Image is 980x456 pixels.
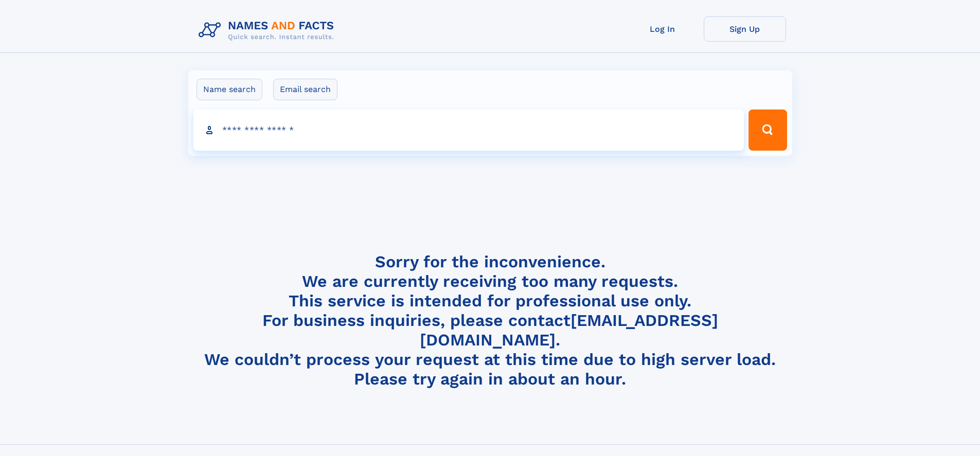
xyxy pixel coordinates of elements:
[704,16,786,42] a: Sign Up
[194,252,786,389] h4: Sorry for the inconvenience. We are currently receiving too many requests. This service is intend...
[197,79,262,100] label: Name search
[749,110,787,151] button: Search Button
[193,110,744,151] input: search input
[420,311,718,350] a: [EMAIL_ADDRESS][DOMAIN_NAME]
[621,16,704,42] a: Log In
[273,79,337,100] label: Email search
[194,16,343,44] img: Logo Names and Facts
